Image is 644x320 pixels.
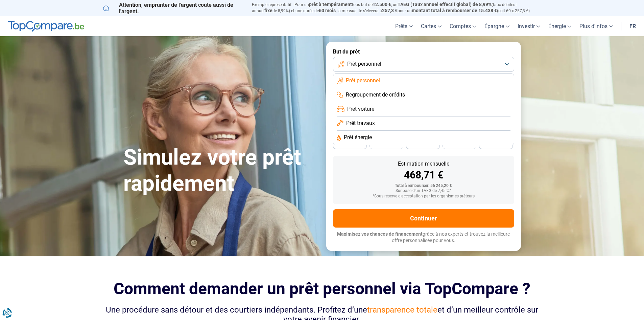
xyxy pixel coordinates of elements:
[344,134,372,141] span: Prêt énergie
[338,170,509,180] div: 468,71 €
[373,2,391,7] span: 12.500 €
[333,57,514,72] button: Prêt personnel
[575,16,617,36] a: Plus d'infos
[333,209,514,228] button: Continuer
[264,8,272,13] span: fixe
[625,16,640,36] a: fr
[379,142,394,146] span: 42 mois
[8,21,84,32] img: TopCompare
[346,77,380,84] span: Prêt personnel
[338,184,509,188] div: Total à rembourser: 56 245,20 €
[382,8,398,13] span: 257,3 €
[347,60,381,68] span: Prêt personnel
[346,120,375,127] span: Prêt travaux
[333,48,514,55] label: But du prêt
[488,142,503,146] span: 24 mois
[415,142,430,146] span: 36 mois
[333,231,514,244] p: grâce à nos experts et trouvez la meilleure offre personnalisée pour vous.
[252,2,541,14] p: Exemple représentatif : Pour un tous but de , un (taux débiteur annuel de 8,99%) et une durée de ...
[544,16,575,36] a: Énergie
[514,16,544,36] a: Investir
[103,2,244,15] p: Attention, emprunter de l'argent coûte aussi de l'argent.
[398,2,492,7] span: TAEG (Taux annuel effectif global) de 8,99%
[417,16,446,36] a: Cartes
[123,145,318,197] h1: Simulez votre prêt rapidement
[103,279,541,298] h2: Comment demander un prêt personnel via TopCompare ?
[446,16,480,36] a: Comptes
[342,142,357,146] span: 48 mois
[391,16,417,36] a: Prêts
[367,305,437,315] span: transparence totale
[338,194,509,199] div: *Sous réserve d'acceptation par les organismes prêteurs
[338,189,509,193] div: Sur base d'un TAEG de 7,45 %*
[337,231,423,237] span: Maximisez vos chances de financement
[338,161,509,167] div: Estimation mensuelle
[452,142,467,146] span: 30 mois
[347,105,374,113] span: Prêt voiture
[412,8,497,13] span: montant total à rembourser de 15.438 €
[480,16,514,36] a: Épargne
[319,8,336,13] span: 60 mois
[346,91,405,99] span: Regroupement de crédits
[309,2,352,7] span: prêt à tempérament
